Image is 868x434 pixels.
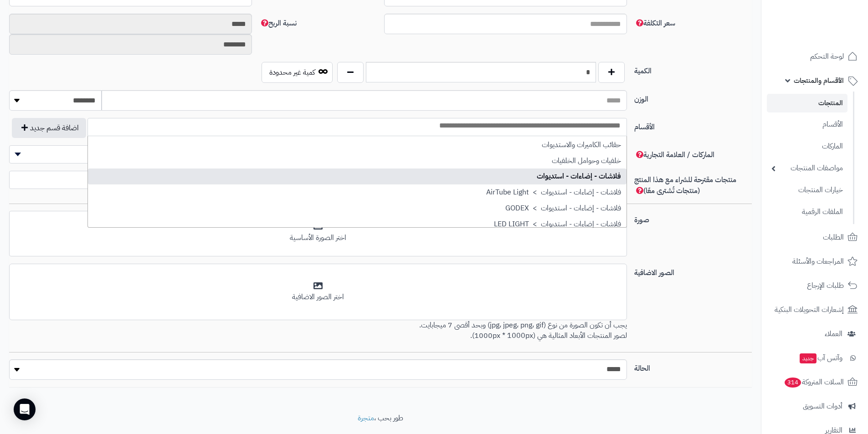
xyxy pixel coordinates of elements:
a: أدوات التسويق [767,395,863,417]
a: لوحة التحكم [767,46,863,67]
a: خيارات المنتجات [767,180,847,200]
label: الأقسام [631,118,755,133]
div: اختر الصور الاضافية [15,292,621,302]
a: المنتجات [767,94,847,112]
label: الكمية [631,62,755,77]
a: الأقسام [767,115,847,134]
span: طلبات الإرجاع [807,279,844,292]
span: الماركات / العلامة التجارية [634,149,714,160]
li: حقائب الكاميرات والاستديوات [88,137,627,153]
span: المراجعات والأسئلة [792,255,844,268]
a: وآتس آبجديد [767,347,863,369]
label: الوزن [631,90,755,105]
label: الصور الاضافية [631,264,755,278]
span: الأقسام والمنتجات [794,74,844,87]
p: يجب أن تكون الصورة من نوع (jpg، jpeg، png، gif) وبحد أقصى 7 ميجابايت. لصور المنتجات الأبعاد المثا... [9,320,627,341]
a: إشعارات التحويلات البنكية [767,299,863,321]
span: 314 [785,378,801,388]
span: السلات المتروكة [784,376,844,388]
span: جديد [800,353,817,363]
a: متجرة [358,413,374,424]
a: المراجعات والأسئلة [767,250,863,272]
span: إشعارات التحويلات البنكية [775,303,844,316]
span: منتجات مقترحة للشراء مع هذا المنتج (منتجات تُشترى معًا) [634,174,736,196]
a: مواصفات المنتجات [767,158,847,178]
label: الحالة [631,359,755,374]
li: فلاشات - إضاءات - استديوات [88,168,627,184]
li: فلاشات - إضاءات - استديوات > AirTube Light [88,184,627,200]
a: الملفات الرقمية [767,202,847,222]
span: الطلبات [823,231,844,244]
span: العملاء [825,327,842,340]
div: Open Intercom Messenger [14,398,36,420]
a: طلبات الإرجاع [767,275,863,296]
span: وآتس آب [799,352,842,364]
li: خلفيات وحوامل الخلفيات [88,153,627,169]
span: لوحة التحكم [810,50,844,63]
a: الطلبات [767,226,863,248]
li: فلاشات - إضاءات - استديوات > GODEX [88,200,627,216]
label: صورة [631,211,755,225]
span: سعر التكلفة [634,18,675,29]
span: نسبة الربح [259,18,297,29]
a: الماركات [767,137,847,156]
a: السلات المتروكة314 [767,371,863,393]
span: أدوات التسويق [803,400,842,413]
button: اضافة قسم جديد [12,118,86,138]
a: العملاء [767,323,863,345]
li: فلاشات - إضاءات - استديوات > LED LIGHT [88,216,627,232]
